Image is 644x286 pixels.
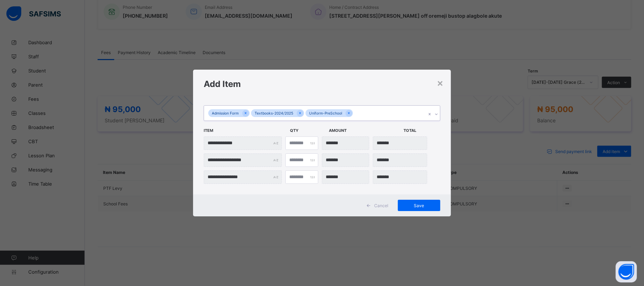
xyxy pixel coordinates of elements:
[375,203,389,208] span: Cancel
[251,109,297,117] div: Textbooks-2024/2025
[403,203,435,208] span: Save
[306,109,346,117] div: Uniform-PreSchool
[616,261,637,282] button: Open asap
[204,124,286,136] span: Item
[404,124,439,136] span: Total
[329,124,400,136] span: Amount
[437,77,444,89] div: ×
[204,79,440,89] h1: Add Item
[290,124,325,136] span: Qty
[208,109,242,117] div: Admission Form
